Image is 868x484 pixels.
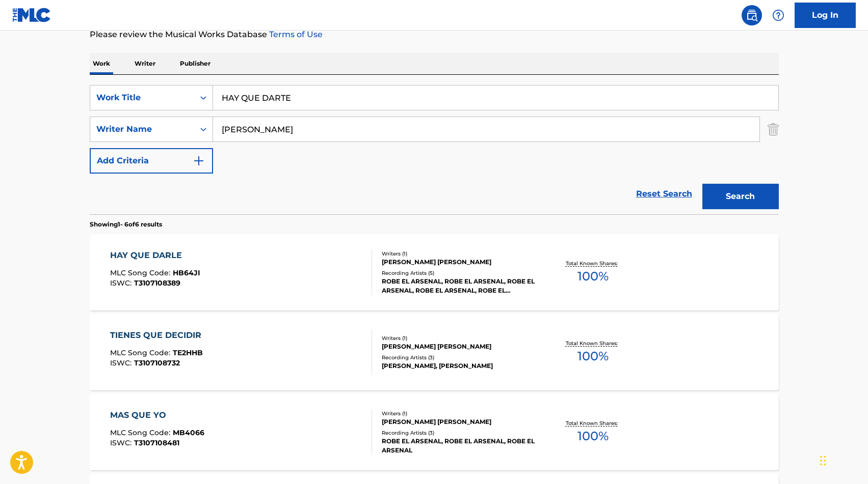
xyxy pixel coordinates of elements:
span: T3107108732 [134,358,180,367]
a: TIENES QUE DECIDIRMLC Song Code:TE2HHBISWC:T3107108732Writers (1)[PERSON_NAME] [PERSON_NAME]Recor... [90,314,779,390]
div: Widget de chat [817,435,868,484]
img: search [746,9,758,21]
img: MLC Logo [12,8,51,22]
div: ROBE EL ARSENAL, ROBE EL ARSENAL, ROBE EL ARSENAL, ROBE EL ARSENAL, ROBE EL ARSENAL [382,277,536,295]
p: Total Known Shares: [566,339,620,347]
span: T3107108389 [134,278,180,288]
iframe: Chat Widget [817,435,868,484]
span: ISWC : [110,438,134,447]
span: TE2HHB [173,348,203,357]
div: [PERSON_NAME] [PERSON_NAME] [382,342,536,351]
div: Recording Artists ( 3 ) [382,429,536,437]
img: 9d2ae6d4665cec9f34b9.svg [193,155,205,167]
a: HAY QUE DARLEMLC Song Code:HB64JIISWC:T3107108389Writers (1)[PERSON_NAME] [PERSON_NAME]Recording ... [90,234,779,310]
img: Delete Criterion [768,117,779,142]
p: Writer [131,53,159,74]
div: [PERSON_NAME], [PERSON_NAME] [382,361,536,371]
div: ROBE EL ARSENAL, ROBE EL ARSENAL, ROBE EL ARSENAL [382,437,536,455]
a: MAS QUE YOMLC Song Code:MB4066ISWC:T3107108481Writers (1)[PERSON_NAME] [PERSON_NAME]Recording Art... [90,394,779,470]
span: MB4066 [173,428,204,437]
div: Writers ( 1 ) [382,410,536,417]
img: help [772,9,784,21]
span: ISWC : [110,278,134,288]
span: 100 % [577,267,609,286]
span: 100 % [577,347,609,365]
div: Work Title [96,92,188,104]
div: [PERSON_NAME] [PERSON_NAME] [382,417,536,426]
button: Add Criteria [90,148,213,174]
div: Recording Artists ( 5 ) [382,269,536,277]
div: Recording Artists ( 3 ) [382,354,536,361]
span: MLC Song Code : [110,348,173,357]
span: HB64JI [173,268,200,277]
a: Terms of Use [267,30,323,39]
div: Writers ( 1 ) [382,250,536,258]
span: MLC Song Code : [110,268,173,277]
div: Writers ( 1 ) [382,334,536,342]
div: Help [768,5,788,25]
div: TIENES QUE DECIDIR [110,329,206,341]
div: HAY QUE DARLE [110,249,200,262]
span: MLC Song Code : [110,428,173,437]
p: Total Known Shares: [566,260,620,267]
span: T3107108481 [134,438,179,447]
a: Public Search [742,5,762,25]
span: ISWC : [110,358,134,367]
button: Search [702,184,779,209]
a: Reset Search [631,183,697,205]
a: Log In [795,3,856,28]
div: Arrastrar [820,445,826,476]
form: Search Form [90,85,779,214]
p: Work [90,53,113,74]
p: Total Known Shares: [566,419,620,427]
span: 100 % [577,427,609,445]
p: Publisher [177,53,214,74]
div: Writer Name [96,123,188,135]
div: MAS QUE YO [110,409,204,421]
div: [PERSON_NAME] [PERSON_NAME] [382,258,536,267]
p: Please review the Musical Works Database [90,29,779,41]
p: Showing 1 - 6 of 6 results [90,220,162,229]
